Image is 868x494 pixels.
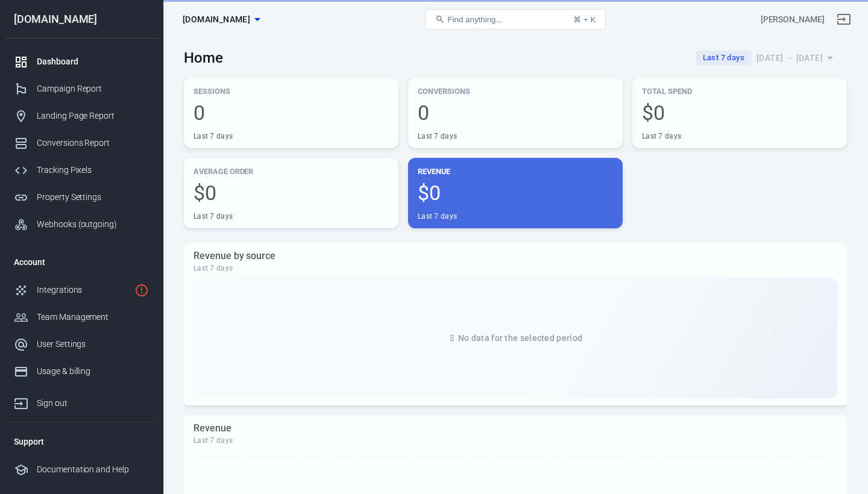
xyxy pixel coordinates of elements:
a: Sign out [4,385,159,417]
div: Team Management [37,311,149,324]
a: Property Settings [4,184,159,211]
span: worldwidehealthytip.com [183,12,250,27]
div: Landing Page Report [37,110,149,122]
div: Usage & billing [37,365,149,378]
div: User Settings [37,338,149,351]
div: Integrations [37,284,130,296]
li: Support [4,427,159,456]
div: Sign out [37,397,149,410]
a: Dashboard [4,48,159,75]
a: Sign out [829,5,858,34]
div: ⌘ + K [573,15,596,24]
span: Find anything... [447,15,502,24]
a: Campaign Report [4,75,159,102]
svg: 1 networks not verified yet [134,283,149,298]
h3: Home [184,49,223,66]
a: Landing Page Report [4,102,159,130]
a: Team Management [4,304,159,331]
button: Find anything...⌘ + K [425,9,606,30]
a: Tracking Pixels [4,157,159,184]
a: Integrations [4,277,159,304]
a: Conversions Report [4,130,159,157]
div: Documentation and Help [37,463,149,476]
button: [DOMAIN_NAME] [178,8,265,31]
div: Tracking Pixels [37,164,149,177]
div: Campaign Report [37,83,149,95]
div: Account id: GXqx2G2u [761,13,825,26]
div: Conversions Report [37,137,149,149]
a: Webhooks (outgoing) [4,211,159,238]
div: [DOMAIN_NAME] [4,14,159,25]
a: Usage & billing [4,358,159,385]
div: Property Settings [37,191,149,204]
a: User Settings [4,331,159,358]
div: Webhooks (outgoing) [37,218,149,231]
div: Dashboard [37,55,149,68]
li: Account [4,248,159,277]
